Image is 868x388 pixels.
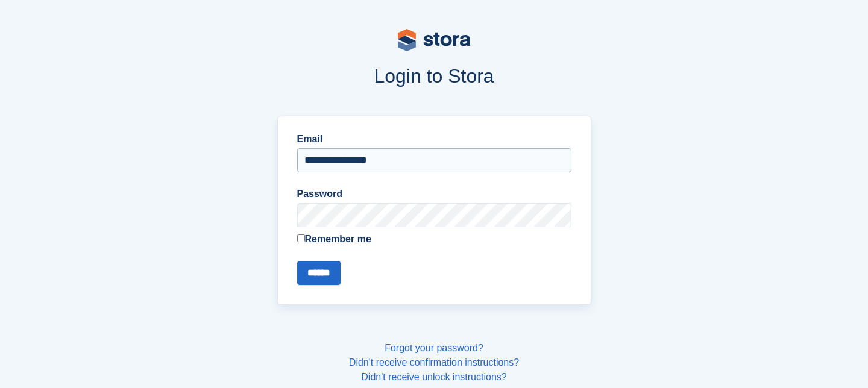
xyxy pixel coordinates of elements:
[297,234,305,242] input: Remember me
[297,132,571,146] label: Email
[361,372,506,382] a: Didn't receive unlock instructions?
[297,187,571,201] label: Password
[398,29,470,51] img: stora-logo-53a41332b3708ae10de48c4981b4e9114cc0af31d8433b30ea865607fb682f29.svg
[349,357,519,368] a: Didn't receive confirmation instructions?
[385,343,483,353] a: Forgot your password?
[47,65,821,87] h1: Login to Stora
[297,232,571,246] label: Remember me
